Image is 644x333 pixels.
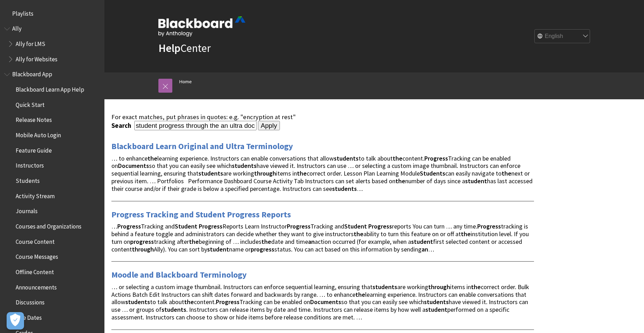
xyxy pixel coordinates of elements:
[4,23,100,65] nav: Book outline for Anthology Ally Help
[287,222,311,230] strong: Progress
[16,236,55,245] span: Course Content
[424,298,449,306] strong: students
[16,281,57,291] span: Announcements
[393,154,402,162] strong: the
[130,238,154,246] strong: progress
[420,169,445,177] strong: Students
[261,238,271,246] strong: the
[16,175,40,184] span: Students
[355,291,365,299] strong: the
[16,220,81,230] span: Courses and Organizations
[199,222,222,230] strong: Progress
[428,283,450,291] strong: through
[16,160,44,169] span: Instructors
[7,312,24,330] button: Open Preferences
[207,245,229,253] strong: student
[465,177,487,185] strong: student
[16,114,52,124] span: Release Notes
[16,206,38,215] span: Journals
[16,129,61,139] span: Mobile Auto Login
[111,209,291,220] a: Progress Tracking and Student Progress Reports
[310,298,341,306] strong: Documents
[4,8,100,20] nav: Book outline for Playlists
[424,154,448,162] strong: Progress
[111,283,529,321] span: … or selecting a custom image thumbnail. Instructors can enforce sequential learning, ensuring th...
[111,113,534,121] div: For exact matches, put phrases in quotes: e.g. "encryption at rest"
[175,222,197,230] strong: Student
[16,38,45,47] span: Ally for LMS
[111,222,529,253] span: … Tracking and Reports Learn Instructor Tracking and reports You can turn … any time. tracking is...
[16,251,58,261] span: Course Messages
[251,245,274,253] strong: progress
[258,121,280,131] input: Apply
[162,305,186,313] strong: students
[158,16,245,37] img: Blackboard by Anthology
[16,190,55,200] span: Activity Stream
[16,99,45,108] span: Quick Start
[332,185,357,193] strong: students
[308,238,315,246] strong: an
[411,238,433,246] strong: student
[422,245,428,253] strong: an
[395,177,405,185] strong: the
[368,222,392,230] strong: Progress
[198,169,223,177] strong: students
[12,23,22,32] span: Ally
[254,169,276,177] strong: through
[16,53,57,63] span: Ally for Websites
[354,230,363,238] strong: the
[16,145,52,154] span: Feature Guide
[232,162,257,170] strong: students
[111,141,293,152] a: Blackboard Learn Original and Ultra Terminology
[179,77,192,86] a: Home
[216,298,239,306] strong: Progress
[12,8,33,17] span: Playlists
[16,266,54,276] span: Offline Content
[118,162,149,170] strong: Documents
[189,238,199,246] strong: the
[372,283,397,291] strong: students
[184,298,194,306] strong: the
[461,230,471,238] strong: the
[344,222,367,230] strong: Student
[502,169,511,177] strong: the
[158,41,180,55] strong: Help
[111,122,133,130] label: Search
[16,296,45,306] span: Discussions
[16,312,42,321] span: Due Dates
[125,298,150,306] strong: students
[132,245,154,253] strong: through
[12,69,52,78] span: Blackboard App
[148,154,157,162] strong: the
[535,30,590,44] select: Site Language Selector
[111,154,533,193] span: … to enhance learning experience. Instructors can enable conversations that allow to talk about c...
[16,84,84,93] span: Blackboard Learn App Help
[425,305,447,313] strong: student
[471,283,481,291] strong: the
[117,222,141,230] strong: Progress
[477,222,501,230] strong: Progress
[297,169,307,177] strong: the
[158,41,211,55] a: HelpCenter
[111,269,247,280] a: Moodle and Blackboard Terminology
[334,154,359,162] strong: students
